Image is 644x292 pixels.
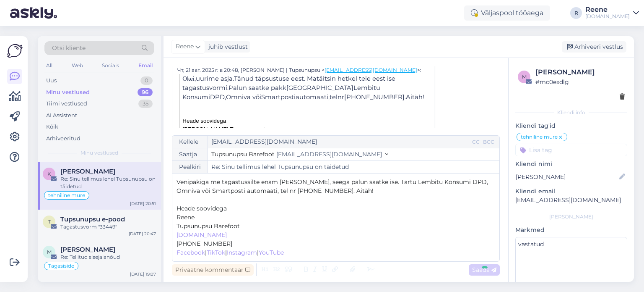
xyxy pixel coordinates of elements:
[60,253,156,261] div: Re: Tellitud sisejalanõud
[317,75,336,82] span: täitsin
[359,75,371,82] span: teie
[47,171,51,177] span: K
[130,200,156,207] div: [DATE] 20:51
[515,160,627,168] p: Kliendi nimi
[138,100,153,108] div: 35
[176,42,194,51] span: Reene
[344,93,405,101] a: [PHONE_NUMBER]
[226,93,251,101] span: Omniva
[205,42,248,51] div: juhib vestlust
[252,93,261,101] span: või
[291,75,304,82] span: eest
[140,76,153,85] div: 0
[464,5,550,21] div: Väljaspool tööaega
[372,75,385,82] span: eest
[296,93,328,101] span: automaati
[182,93,210,101] span: Konsumi
[60,246,115,253] span: Merilyn Paldra
[48,218,51,225] span: T
[7,43,23,59] img: Askly Logo
[46,134,80,143] div: Arhiveeritud
[46,111,77,120] div: AI Assistent
[221,75,233,82] span: asja
[48,193,85,198] span: tehniline mure
[46,123,58,131] div: Kõik
[182,75,424,101] span: , . . Ma . [GEOGRAPHIC_DATA] DPD, Smartposti , nr . !
[182,84,227,92] span: tagastusvormi
[515,196,627,205] p: [EMAIL_ADDRESS][DOMAIN_NAME]
[60,168,115,175] span: Katrin Šigajeva
[229,84,247,92] span: Palun
[516,172,618,182] input: Lisa nimi
[515,109,627,116] div: Kliendi info
[515,121,627,130] p: Kliendi tag'id
[338,75,357,82] span: hetkel
[535,67,625,77] div: [PERSON_NAME]
[515,187,627,196] p: Kliendi email
[515,213,627,221] div: [PERSON_NAME]
[522,74,527,80] span: m
[585,6,639,20] a: Reene[DOMAIN_NAME]
[46,76,57,85] div: Uus
[60,175,156,190] div: Re: Sinu tellimus lehel Tupsunupsu on täidetud
[60,216,125,223] span: Tupsunupsu e-pood
[234,75,254,82] span: Tänud
[521,134,558,139] span: tehniline mure
[182,75,195,82] span: Okei
[46,88,90,97] div: Minu vestlused
[585,13,630,20] div: [DOMAIN_NAME]
[47,249,52,255] span: M
[52,44,86,53] span: Otsi kliente
[70,60,85,71] div: Web
[80,149,118,157] span: Minu vestlused
[249,84,269,92] span: saatke
[46,100,87,108] div: Tiimi vestlused
[44,60,54,71] div: All
[60,223,156,231] div: Tagastusvorm "33449"
[130,271,156,277] div: [DATE] 19:07
[138,88,153,97] div: 96
[182,118,265,142] span: Heade soovidega [PERSON_NAME] Tupsunupsust
[48,263,74,268] span: Tagasiside
[585,6,630,13] div: Reene
[177,66,429,74] div: Чт, 21 авг. 2025 г. в 20:48, [PERSON_NAME] | Tupsunupsu < >:
[406,93,423,101] span: Aitäh
[196,75,219,82] span: uurime
[535,77,625,87] div: # mc0exdlg
[562,41,626,53] div: Arhiveeri vestlus
[271,84,286,92] span: pakk
[100,60,121,71] div: Socials
[255,75,289,82] span: täpsustuse
[570,7,582,19] div: R
[515,226,627,234] p: Märkmed
[515,144,627,156] input: Lisa tag
[129,231,156,237] div: [DATE] 20:47
[353,84,380,92] span: Lembitu
[325,67,417,73] a: [EMAIL_ADDRESS][DOMAIN_NAME]
[330,93,338,101] span: tel
[137,60,154,71] div: Email
[387,75,395,82] span: ise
